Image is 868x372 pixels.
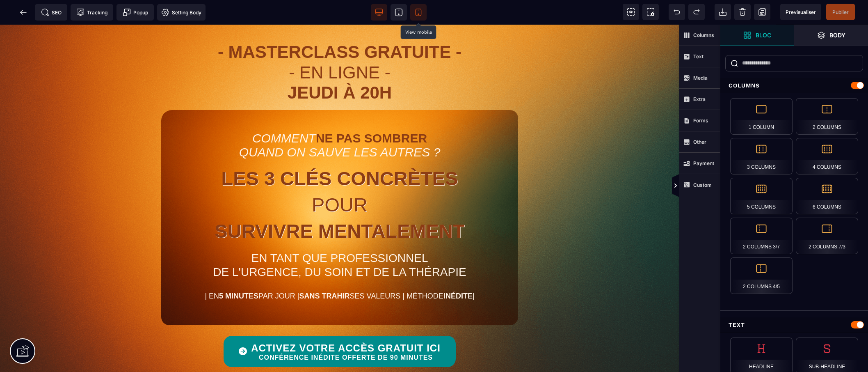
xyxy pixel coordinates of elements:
div: 2 Columns [796,98,858,135]
span: View components [623,4,639,20]
text: COMMENT QUAND ON SAUVE LES AUTRES ? [167,108,512,133]
span: Open Blocks [720,25,794,46]
div: Text [720,317,868,333]
span: Preview [780,4,821,20]
div: 1 Column [730,98,793,135]
strong: Payment [693,160,714,166]
strong: Other [693,139,706,145]
button: ACTIVEZ VOTRE ACCÈS GRATUIT ICICONFÉRENCE INÉDITE OFFERTE DE 90 MINUTES [224,311,456,342]
div: 4 Columns [796,138,858,175]
strong: Text [693,53,704,60]
strong: Body [829,32,845,38]
strong: Bloc [756,32,771,38]
span: Setting Body [161,8,201,16]
div: Columns [720,78,868,93]
div: 2 Columns 3/7 [730,218,793,254]
span: Open Layer Manager [794,25,868,46]
strong: Forms [693,117,708,124]
div: 2 Columns 7/3 [796,218,858,254]
h1: JEUDI À 20H [161,58,518,85]
span: Screenshot [642,4,659,20]
strong: Extra [693,96,706,102]
h1: - MASTERCLASS GRATUITE - [161,13,518,58]
strong: Media [693,75,708,81]
span: Previsualiser [786,9,816,15]
div: 2 Columns 4/5 [730,257,793,294]
span: Popup [123,8,148,16]
strong: Custom [693,182,712,188]
span: SEO [41,8,62,16]
div: 3 Columns [730,138,793,175]
span: Tracking [76,8,107,16]
div: 5 Columns [730,178,793,214]
span: Publier [832,9,849,15]
span: - EN LIGNE - [289,38,390,57]
div: 6 Columns [796,178,858,214]
strong: Columns [693,32,714,38]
